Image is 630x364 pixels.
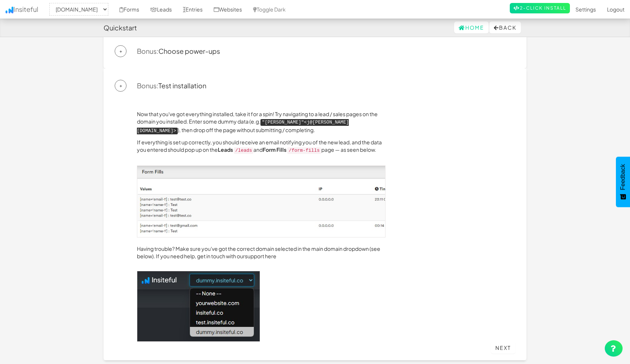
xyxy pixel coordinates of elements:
a: Leads [218,146,233,153]
code: /form-fills [287,147,321,154]
span: Bonus: [137,47,158,55]
button: Feedback - Show survey [616,157,630,207]
img: form-fills.jpg [137,165,385,237]
p: If everything is set up correctly, you should receive an email notifying you of the new lead, and... [137,138,385,154]
a: Home [454,22,489,33]
span: + [115,80,127,92]
a: Bonus:Test installation [137,81,206,90]
code: /leads [234,147,253,154]
img: icon.png [6,7,13,13]
a: Next [491,342,515,354]
img: domain-dropdown.jpg [137,271,260,342]
p: Now that you've got everything installed, take it for a spin! Try navigating to a lead / sales pa... [137,110,385,135]
a: 2-Click Install [510,3,570,13]
a: Bonus:Choose power-ups [137,47,220,55]
button: Back [489,22,521,33]
span: Bonus: [137,81,158,90]
a: Form Fills [263,146,286,153]
span: + [115,45,127,57]
span: Feedback [620,164,626,190]
kbd: "[PERSON_NAME]"<j@[PERSON_NAME][DOMAIN_NAME]> [137,119,349,134]
h4: Quickstart [104,24,137,32]
p: Having trouble? Make sure you've got the correct domain selected in the main domain dropdown (see... [137,245,385,260]
a: support here [245,253,276,259]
